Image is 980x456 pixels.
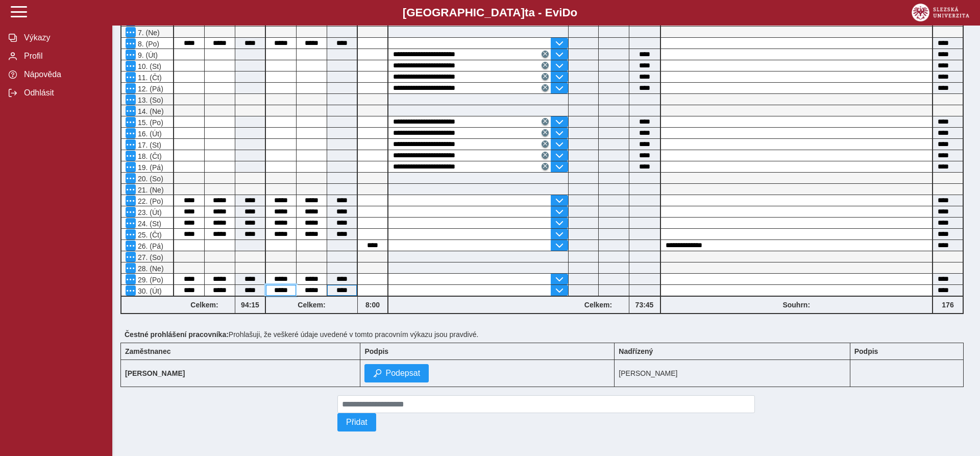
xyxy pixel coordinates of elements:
[136,118,163,127] span: 15. (Po)
[266,301,357,309] b: Celkem:
[126,184,136,195] button: Menu
[525,6,528,19] span: t
[125,330,229,339] b: Čestné prohlášení pracovníka:
[31,6,949,19] b: [GEOGRAPHIC_DATA] a - Evi
[629,301,660,309] b: 73:45
[126,27,136,37] button: Menu
[21,88,104,98] span: Odhlásit
[235,301,265,309] b: 94:15
[126,117,136,127] button: Menu
[385,369,420,378] span: Podepsat
[933,301,963,309] b: 176
[126,252,136,262] button: Menu
[136,197,163,205] span: 22. (Po)
[136,265,164,273] span: 28. (Ne)
[126,263,136,273] button: Menu
[136,74,162,82] span: 11. (Čt)
[136,85,163,93] span: 12. (Pá)
[136,208,162,217] span: 23. (Út)
[126,285,136,296] button: Menu
[126,151,136,161] button: Menu
[126,173,136,183] button: Menu
[568,301,629,309] b: Celkem:
[346,418,367,427] span: Přidat
[136,107,164,115] span: 14. (Ne)
[136,141,161,149] span: 17. (St)
[120,326,972,343] div: Prohlašuji, že veškeré údaje uvedené v tomto pracovním výkazu jsou pravdivé.
[136,40,159,48] span: 8. (Po)
[126,50,136,60] button: Menu
[136,29,160,37] span: 7. (Ne)
[125,347,170,355] b: Zaměstnanec
[619,347,653,355] b: Nadřízený
[136,276,163,284] span: 29. (Po)
[126,229,136,239] button: Menu
[136,186,164,194] span: 21. (Ne)
[562,6,570,19] span: D
[125,369,185,377] b: [PERSON_NAME]
[136,96,163,104] span: 13. (So)
[126,61,136,71] button: Menu
[136,220,161,228] span: 24. (St)
[136,253,163,261] span: 27. (So)
[136,152,162,160] span: 18. (Čt)
[21,33,104,42] span: Výkazy
[21,52,104,61] span: Profil
[136,51,158,59] span: 9. (Út)
[136,287,162,295] span: 30. (Út)
[136,62,161,70] span: 10. (St)
[126,128,136,138] button: Menu
[337,413,376,431] button: Přidat
[782,301,810,309] b: Souhrn:
[126,83,136,93] button: Menu
[912,4,969,21] img: logo_web_su.png
[126,218,136,228] button: Menu
[571,6,578,19] span: o
[854,347,878,355] b: Podpis
[136,175,163,183] span: 20. (So)
[136,163,163,172] span: 19. (Pá)
[126,106,136,116] button: Menu
[126,38,136,49] button: Menu
[126,196,136,206] button: Menu
[136,242,163,250] span: 26. (Pá)
[126,162,136,172] button: Menu
[126,241,136,251] button: Menu
[126,139,136,150] button: Menu
[358,301,387,309] b: 8:00
[21,70,104,79] span: Nápověda
[615,360,850,387] td: [PERSON_NAME]
[136,130,162,138] span: 16. (Út)
[174,301,235,309] b: Celkem:
[364,347,388,355] b: Podpis
[126,207,136,217] button: Menu
[126,72,136,82] button: Menu
[126,274,136,284] button: Menu
[364,364,429,382] button: Podepsat
[126,94,136,105] button: Menu
[136,231,162,239] span: 25. (Čt)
